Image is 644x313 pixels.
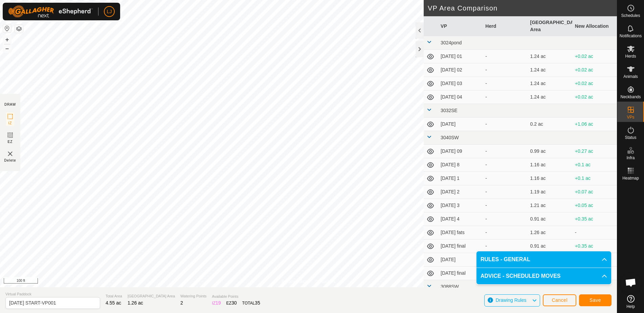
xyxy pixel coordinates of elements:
span: 3024pond [441,40,462,45]
td: [DATE] [438,253,483,267]
button: Map Layers [15,25,23,33]
td: 1.16 ac [528,172,572,185]
td: 0.91 ac [528,239,572,253]
div: DRAW [4,102,16,107]
span: 3040SW [441,135,459,140]
span: LJ [107,8,112,15]
td: 1.16 ac [528,158,572,172]
span: Animals [623,75,638,79]
span: Herds [625,54,636,58]
td: +1.06 ac [572,118,617,131]
span: Save [590,297,601,303]
span: EZ [8,139,13,144]
td: [DATE] 3 [438,199,483,212]
div: - [485,80,525,87]
img: VP [6,150,14,158]
span: Cancel [552,297,568,303]
td: [DATE] final [438,267,483,280]
span: Notifications [620,34,642,38]
div: - [485,66,525,74]
span: IZ [8,121,12,126]
td: +0.02 ac [572,63,617,77]
span: 2 [180,300,183,306]
button: – [3,44,11,53]
td: [DATE] [438,118,483,131]
td: +0.35 ac [572,239,617,253]
td: 0.2 ac [528,118,572,131]
td: +0.35 ac [572,212,617,226]
td: [DATE] final [438,239,483,253]
div: - [485,121,525,128]
td: [DATE] 2 [438,185,483,199]
div: TOTAL [242,299,260,307]
td: [DATE] 03 [438,77,483,90]
td: [DATE] 4 [438,212,483,226]
td: +0.02 ac [572,50,617,63]
td: 1.24 ac [528,50,572,63]
span: Help [626,305,635,309]
button: Cancel [543,294,576,306]
td: 1.19 ac [528,185,572,199]
span: Available Points [212,294,260,299]
td: 1.24 ac [528,90,572,104]
td: 1.26 ac [528,226,572,239]
span: 3032SE [441,108,458,113]
button: Reset Map [3,24,11,33]
span: 1.26 ac [128,300,143,306]
td: [DATE] 1 [438,172,483,185]
span: Watering Points [180,293,206,299]
td: [DATE] 04 [438,90,483,104]
td: +0.1 ac [572,172,617,185]
a: Contact Us [315,278,335,285]
span: Virtual Paddock [5,291,100,297]
button: + [3,36,11,44]
td: 1.24 ac [528,77,572,90]
div: - [485,148,525,155]
div: - [485,53,525,60]
span: Infra [626,156,635,160]
a: Privacy Policy [282,278,307,285]
h2: VP Area Comparison [428,4,617,12]
th: [GEOGRAPHIC_DATA] Area [528,16,572,36]
div: - [485,161,525,168]
p-accordion-header: ADVICE - SCHEDULED MOVES [476,268,611,284]
td: 1.24 ac [528,63,572,77]
span: ADVICE - SCHEDULED MOVES [481,272,560,280]
img: Gallagher Logo [8,5,93,18]
td: +0.02 ac [572,90,617,104]
div: - [485,229,525,236]
span: 35 [255,300,260,306]
span: Neckbands [620,95,641,99]
span: 3088SW [441,284,459,289]
span: 4.55 ac [106,300,121,306]
button: Save [579,294,612,306]
th: Herd [483,16,527,36]
td: - [572,226,617,239]
span: RULES - GENERAL [481,255,530,264]
td: 0.91 ac [528,212,572,226]
span: Heatmap [622,176,639,180]
span: 19 [216,300,221,306]
td: +0.27 ac [572,145,617,158]
td: +0.1 ac [572,158,617,172]
div: - [485,243,525,250]
span: VPs [627,115,634,119]
td: [DATE] 8 [438,158,483,172]
td: [DATE] 02 [438,63,483,77]
td: +0.05 ac [572,199,617,212]
a: Help [617,292,644,311]
div: - [485,215,525,223]
div: - [485,175,525,182]
p-accordion-header: RULES - GENERAL [476,251,611,268]
td: +0.07 ac [572,185,617,199]
div: - [485,188,525,195]
span: Total Area [106,293,122,299]
div: EZ [226,299,237,307]
td: +0.02 ac [572,77,617,90]
span: Schedules [621,14,640,18]
span: 30 [231,300,237,306]
span: Drawing Rules [495,297,526,303]
div: IZ [212,299,221,307]
th: VP [438,16,483,36]
div: - [485,93,525,101]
